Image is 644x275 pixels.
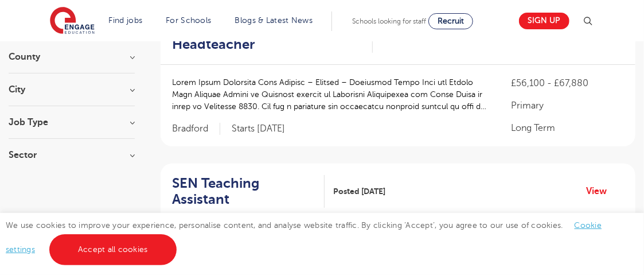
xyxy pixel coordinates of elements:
[511,121,624,135] p: Long Term
[511,76,624,90] p: £56,100 - £67,880
[109,16,143,25] a: Find jobs
[9,118,135,127] h3: Job Type
[438,17,464,25] span: Recruit
[9,52,135,61] h3: County
[172,76,488,113] p: Lorem Ipsum Dolorsita Cons Adipisc – Elitsed – Doeiusmod Tempo Inci utl Etdolo Magn Aliquae Admin...
[9,85,135,94] h3: City
[352,17,426,25] span: Schools looking for staff
[235,16,313,25] a: Blogs & Latest News
[172,175,315,208] h2: SEN Teaching Assistant
[519,13,569,29] a: Sign up
[6,221,602,254] span: We use cookies to improve your experience, personalise content, and analyse website traffic. By c...
[50,7,95,36] img: Engage Education
[511,99,624,113] p: Primary
[586,184,615,199] a: View
[428,13,473,29] a: Recruit
[9,150,135,160] h3: Sector
[232,123,285,135] p: Starts [DATE]
[166,16,211,25] a: For Schools
[172,123,220,135] span: Bradford
[172,175,325,208] a: SEN Teaching Assistant
[333,185,385,197] span: Posted [DATE]
[49,234,177,265] a: Accept all cookies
